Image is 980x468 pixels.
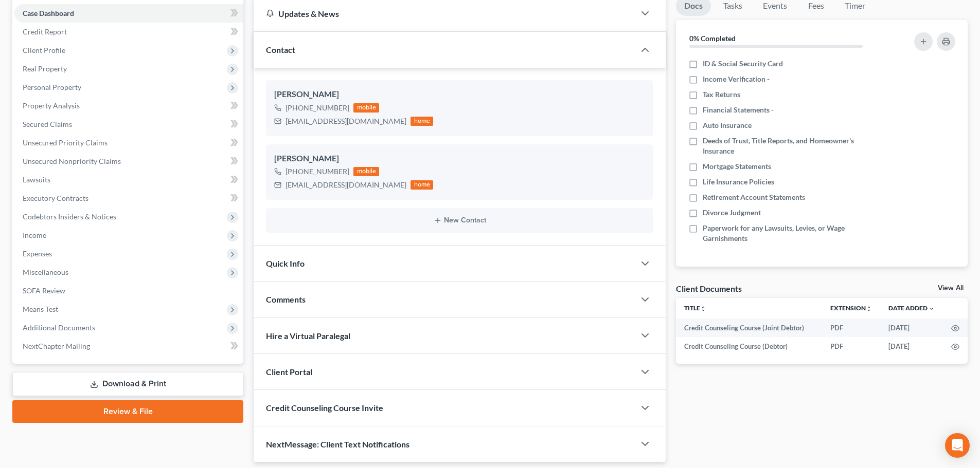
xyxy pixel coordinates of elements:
[703,161,771,172] span: Mortgage Statements
[822,337,880,355] td: PDF
[23,286,65,295] span: SOFA Review
[14,189,243,208] a: Executory Contracts
[676,337,822,355] td: Credit Counseling Course (Debtor)
[23,194,88,202] span: Executory Contracts
[929,306,935,312] i: expand_more
[23,46,65,54] span: Client Profile
[266,258,305,268] span: Quick Info
[880,319,943,337] td: [DATE]
[676,283,742,294] div: Client Documents
[703,120,752,130] span: Auto Insurance
[23,268,68,276] span: Miscellaneous
[274,153,645,165] div: [PERSON_NAME]
[23,101,80,110] span: Property Analysis
[286,166,349,177] div: [PHONE_NUMBER]
[23,120,72,128] span: Secured Claims
[411,117,433,126] div: home
[266,331,350,341] span: Hire a Virtual Paralegal
[12,372,243,396] a: Download & Print
[689,34,736,43] strong: 0% Completed
[703,177,774,187] span: Life Insurance Policies
[274,216,645,224] button: New Contact
[703,136,886,156] span: Deeds of Trust, Title Reports, and Homeowner's Insurance
[12,400,243,423] a: Review & File
[880,337,943,355] td: [DATE]
[14,152,243,171] a: Unsecured Nonpriority Claims
[14,134,243,152] a: Unsecured Priority Claims
[703,89,740,100] span: Tax Returns
[822,319,880,337] td: PDF
[14,171,243,189] a: Lawsuits
[23,249,52,258] span: Expenses
[888,304,935,312] a: Date Added expand_more
[23,9,74,17] span: Case Dashboard
[23,305,58,313] span: Means Test
[866,306,872,312] i: unfold_more
[703,105,774,115] span: Financial Statements -
[23,83,81,91] span: Personal Property
[14,23,243,41] a: Credit Report
[266,45,295,54] span: Contact
[703,208,761,218] span: Divorce Judgment
[23,64,67,73] span: Real Property
[684,304,706,312] a: Titleunfold_more
[14,115,243,134] a: Secured Claims
[14,4,243,23] a: Case Dashboard
[266,8,622,19] div: Updates & News
[23,231,46,239] span: Income
[286,116,406,126] div: [EMAIL_ADDRESS][DOMAIN_NAME]
[353,167,379,176] div: mobile
[23,138,108,147] span: Unsecured Priority Claims
[830,304,872,312] a: Extensionunfold_more
[411,180,433,190] div: home
[286,180,406,190] div: [EMAIL_ADDRESS][DOMAIN_NAME]
[23,27,67,36] span: Credit Report
[14,337,243,355] a: NextChapter Mailing
[23,323,95,332] span: Additional Documents
[266,403,383,413] span: Credit Counseling Course Invite
[703,74,770,84] span: Income Verification -
[703,192,805,202] span: Retirement Account Statements
[23,342,90,350] span: NextChapter Mailing
[266,294,306,304] span: Comments
[23,157,121,165] span: Unsecured Nonpriority Claims
[676,319,822,337] td: Credit Counseling Course (Joint Debtor)
[286,103,349,113] div: [PHONE_NUMBER]
[703,223,886,244] span: Paperwork for any Lawsuits, Levies, or Wage Garnishments
[945,433,970,458] div: Open Intercom Messenger
[266,439,409,449] span: NextMessage: Client Text Notifications
[23,175,50,184] span: Lawsuits
[353,103,379,113] div: mobile
[938,285,964,292] a: View All
[23,212,116,221] span: Codebtors Insiders & Notices
[266,367,312,377] span: Client Portal
[274,88,645,101] div: [PERSON_NAME]
[700,306,706,312] i: unfold_more
[703,59,783,69] span: ID & Social Security Card
[14,97,243,115] a: Property Analysis
[14,282,243,300] a: SOFA Review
